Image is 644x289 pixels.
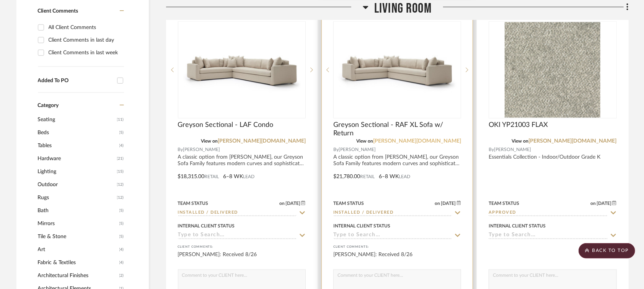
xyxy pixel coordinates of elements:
span: Fabric & Textiles [38,256,117,269]
span: (4) [119,244,124,256]
span: on [590,201,596,206]
span: Beds [38,126,117,139]
span: (5) [119,231,124,243]
span: Bath [38,204,117,217]
span: View on [201,139,218,143]
span: [PERSON_NAME] [339,146,376,153]
a: [PERSON_NAME][DOMAIN_NAME] [529,138,617,144]
span: (4) [119,257,124,269]
span: View on [356,139,373,143]
scroll-to-top-button: BACK TO TOP [579,243,635,258]
input: Type to Search… [333,209,452,217]
span: Greyson Sectional - LAF Condo [178,121,274,129]
span: (12) [117,179,124,191]
input: Type to Search… [333,232,452,239]
div: 0 [334,22,461,118]
span: [DATE] [440,201,457,206]
span: (11) [117,114,124,126]
div: Client Comments in last day [49,34,122,46]
span: on [279,201,285,206]
span: Tables [38,139,117,152]
span: Greyson Sectional - RAF XL Sofa w/ Return [333,121,461,138]
span: Hardware [38,152,115,165]
div: [PERSON_NAME]: Received 8/26 [333,251,461,266]
div: Added To PO [38,78,113,84]
span: [PERSON_NAME] [494,146,531,153]
span: [DATE] [596,201,612,206]
span: (12) [117,192,124,204]
span: OKI YP21003 FLAX [489,121,548,129]
a: [PERSON_NAME][DOMAIN_NAME] [218,138,306,144]
span: on [435,201,440,206]
span: Lighting [38,165,115,178]
input: Type to Search… [178,232,297,239]
div: All Client Comments [49,21,122,34]
span: Mirrors [38,217,117,230]
img: Greyson Sectional - RAF XL Sofa w/ Return [334,26,460,113]
span: Outdoor [38,178,115,191]
span: (2) [119,270,124,282]
input: Type to Search… [489,232,607,239]
div: Team Status [178,200,209,207]
span: (5) [119,127,124,139]
span: By [333,146,339,153]
span: Art [38,243,117,256]
div: Client Comments in last week [49,47,122,59]
span: Client Comments [38,8,78,14]
span: Seating [38,113,115,126]
span: (5) [119,218,124,230]
img: OKI YP21003 FLAX [505,22,600,118]
span: (4) [119,140,124,152]
div: [PERSON_NAME]: Received 8/26 [178,251,306,266]
span: [DATE] [285,201,301,206]
span: [PERSON_NAME] [183,146,220,153]
input: Type to Search… [489,209,607,217]
span: (5) [119,205,124,217]
div: Internal Client Status [333,222,390,229]
span: Rugs [38,191,115,204]
div: Team Status [489,200,519,207]
div: Team Status [333,200,364,207]
span: Tile & Stone [38,230,117,243]
span: (15) [117,166,124,178]
input: Type to Search… [178,209,297,217]
span: Architectural Finishes [38,269,117,282]
div: Internal Client Status [178,222,235,229]
div: Internal Client Status [489,222,546,229]
span: By [178,146,183,153]
span: (21) [117,153,124,165]
span: By [489,146,494,153]
img: Greyson Sectional - LAF Condo [179,26,305,113]
span: View on [512,139,529,143]
a: [PERSON_NAME][DOMAIN_NAME] [373,138,461,144]
span: Category [38,102,59,109]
